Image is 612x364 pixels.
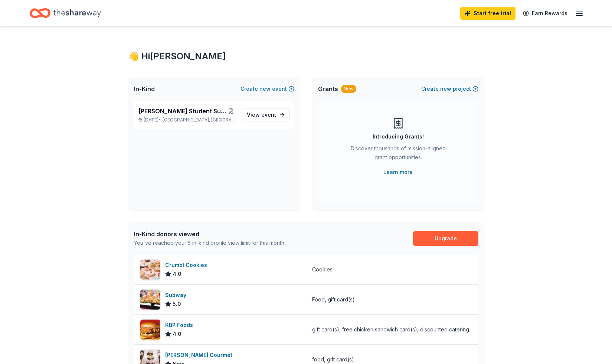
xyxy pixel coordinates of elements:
[242,108,290,121] a: View event
[421,84,478,93] button: Createnewproject
[30,4,101,22] a: Home
[140,290,160,310] img: Image for Subway
[259,84,271,93] span: new
[173,300,181,308] span: 5.0
[138,117,236,123] p: [DATE] •
[460,7,516,20] a: Start free trial
[134,84,155,93] span: In-Kind
[312,325,469,334] div: gift card(s), free chicken sandwich card(s), discounted catering
[140,260,160,280] img: Image for Crumbl Cookies
[440,84,451,93] span: new
[173,330,181,338] span: 4.0
[134,230,285,238] div: In-Kind donors viewed
[518,7,572,20] a: Earn Rewards
[163,117,236,123] span: [GEOGRAPHIC_DATA], [GEOGRAPHIC_DATA]
[165,261,210,270] div: Crumbl Cookies
[312,265,333,274] div: Cookies
[140,320,160,340] img: Image for KBP Foods
[312,295,355,304] div: Food, gift card(s)
[173,270,181,278] span: 4.0
[341,85,356,93] div: New
[413,231,478,246] a: Upgrade
[138,107,226,116] span: [PERSON_NAME] Student Support Fundraiser
[261,111,276,118] span: event
[128,50,484,62] div: 👋 Hi [PERSON_NAME]
[165,351,235,360] div: [PERSON_NAME] Gourmet
[165,291,189,300] div: Subway
[240,84,294,93] button: Createnewevent
[247,110,276,119] span: View
[312,355,354,364] div: food, gift card(s)
[165,321,196,330] div: KBP Foods
[373,132,424,141] div: Introducing Grants!
[383,168,413,177] a: Learn more
[348,144,449,165] div: Discover thousands of mission-aligned grant opportunities.
[134,238,285,247] div: You've reached your 5 in-kind profile view limit for this month.
[318,84,338,93] span: Grants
